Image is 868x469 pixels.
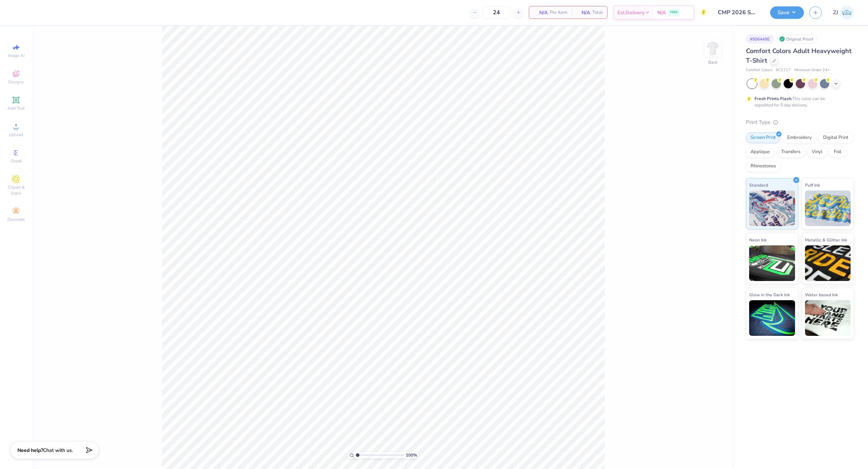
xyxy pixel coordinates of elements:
img: Glow in the Dark Ink [749,300,795,336]
div: Rhinestones [746,161,780,172]
input: – – [483,6,510,19]
span: Clipart & logos [4,184,28,196]
span: Add Text [7,105,25,111]
input: Untitled Design [712,5,765,20]
span: Upload [9,132,23,137]
a: ZJ [833,6,854,20]
span: # C1717 [776,67,791,73]
span: Water based Ink [805,291,838,298]
div: Print Type [746,118,854,126]
span: Designs [8,79,24,85]
span: Metallic & Glitter Ink [805,236,847,244]
strong: Need help? [17,447,43,454]
span: Minimum Order: 24 + [794,67,830,73]
div: This color can be expedited for 5 day delivery. [754,95,842,108]
div: Applique [746,147,774,157]
span: FREE [670,10,678,15]
span: ZJ [833,9,838,17]
div: Original Proof [777,35,817,43]
img: Standard [749,191,795,226]
button: Save [770,6,804,19]
img: Neon Ink [749,245,795,281]
span: N/A [657,9,666,16]
span: Greek [11,158,22,164]
strong: Fresh Prints Flash: [754,96,792,101]
div: Vinyl [807,147,827,157]
span: Comfort Colors [746,67,772,73]
span: Decorate [7,217,25,222]
img: Zhor Junavee Antocan [840,6,854,20]
span: Image AI [8,53,25,58]
div: Foil [829,147,846,157]
div: Transfers [777,147,805,157]
div: Screen Print [746,132,780,143]
span: Neon Ink [749,236,767,244]
div: Back [708,59,717,66]
span: Chat with us. [43,447,73,454]
span: N/A [533,9,548,16]
span: 100 % [406,452,417,458]
span: Comfort Colors Adult Heavyweight T-Shirt [746,47,852,65]
span: Per Item [550,9,567,16]
span: N/A [576,9,590,16]
span: Total [592,9,603,16]
div: Digital Print [819,132,853,143]
img: Metallic & Glitter Ink [805,245,851,281]
span: Puff Ink [805,181,820,189]
span: Est. Delivery [617,9,645,16]
div: # 506449E [746,35,774,43]
div: Embroidery [783,132,816,143]
img: Back [706,41,720,56]
span: Glow in the Dark Ink [749,291,790,298]
img: Water based Ink [805,300,851,336]
span: Standard [749,181,768,189]
img: Puff Ink [805,191,851,226]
